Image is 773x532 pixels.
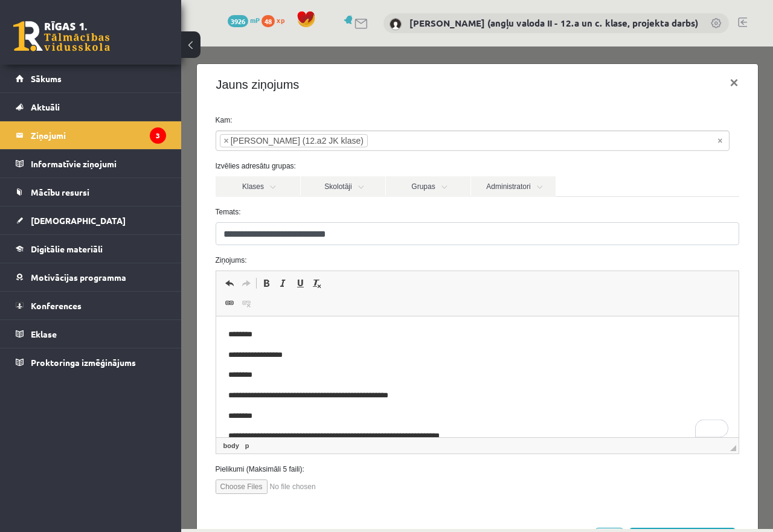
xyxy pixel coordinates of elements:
[31,187,89,197] span: Mācību resursi
[77,229,94,245] a: Bold (Ctrl+B)
[16,121,166,149] a: Ziņojumi3
[34,130,119,150] a: Klases
[16,235,166,263] a: Digitālie materiāli
[277,15,284,25] span: xp
[31,272,126,283] span: Motivācijas programma
[31,73,62,84] span: Sākums
[181,46,773,529] iframe: To enrich screen reader interactions, please activate Accessibility in Grammarly extension settings
[35,270,557,391] iframe: Editor, wiswyg-editor-47024775237320-1758136075-386
[16,207,166,234] a: [DEMOGRAPHIC_DATA]
[57,249,74,264] a: Unlink
[16,348,166,376] a: Proktoringa izmēģinājums
[25,417,567,428] label: Pielikumi (Maksimāli 5 faili):
[447,481,555,503] button: [DEMOGRAPHIC_DATA] ziņu
[25,160,567,171] label: Temats:
[228,15,260,25] a: 3926 mP
[120,130,204,150] a: Skolotāji
[250,15,260,25] span: mP
[16,320,166,348] a: Eklase
[25,208,567,219] label: Ziņojums:
[31,121,166,149] legend: Ziņojumi
[13,21,110,51] a: Rīgas 1. Tālmācības vidusskola
[94,229,111,245] a: Italic (Ctrl+I)
[127,229,144,245] a: Remove Format
[40,394,60,405] a: body element
[31,357,136,368] span: Proktoringa izmēģinājums
[16,150,166,178] a: Informatīvie ziņojumi
[31,150,166,178] legend: Informatīvie ziņojumi
[39,88,187,101] li: Gatis Pormalis (12.a2 JK klase)
[536,88,541,100] span: Noņemt visus vienumus
[31,328,57,339] span: Eklase
[111,229,127,245] a: Underline (Ctrl+U)
[12,12,510,147] body: To enrich screen reader interactions, please activate Accessibility in Grammarly extension settings
[409,17,698,29] a: [PERSON_NAME] (angļu valoda II - 12.a un c. klase, projekta darbs)
[261,15,275,27] span: 48
[16,93,166,121] a: Aktuāli
[228,15,248,27] span: 3926
[549,399,555,405] span: Resize
[390,18,402,30] img: Katrīne Laizāne (angļu valoda II - 12.a un c. klase, projekta darbs)
[31,300,82,311] span: Konferences
[57,229,74,245] a: Redo (Ctrl+Y)
[16,263,166,291] a: Motivācijas programma
[290,130,374,150] a: Administratori
[205,130,289,150] a: Grupas
[62,394,71,405] a: p element
[31,215,126,226] span: [DEMOGRAPHIC_DATA]
[414,481,443,503] button: Atcelt
[16,178,166,206] a: Mācību resursi
[40,249,57,264] a: Link (Ctrl+K)
[25,114,567,125] label: Izvēlies adresātu grupas:
[31,101,60,112] span: Aktuāli
[31,243,103,254] span: Digitālie materiāli
[261,15,290,25] a: 48 xp
[16,292,166,319] a: Konferences
[150,127,166,144] i: 3
[43,88,48,100] span: ×
[40,229,57,245] a: Undo (Ctrl+Z)
[16,65,166,92] a: Sākums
